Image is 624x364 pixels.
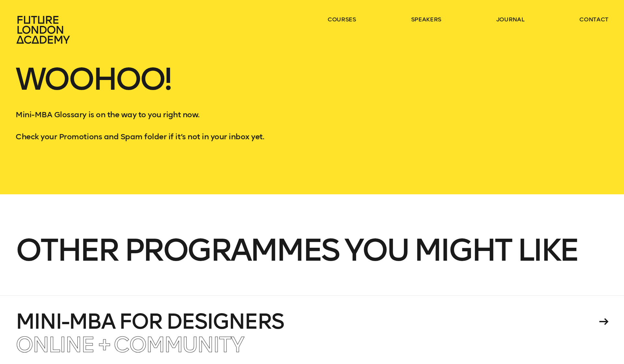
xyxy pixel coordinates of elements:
[16,311,597,332] h4: Mini-MBA for Designers
[16,332,243,358] span: Online + Community
[16,131,608,142] p: Check your Promotions and Spam folder if it’s not in your inbox yet.
[496,16,525,23] a: journal
[328,16,356,23] a: courses
[16,65,608,109] h1: Woohoo!
[411,16,441,23] a: speakers
[579,16,608,23] a: contact
[16,231,577,269] span: Other programmes you might like
[16,109,608,120] p: Mini-MBA Glossary is on the way to you right now.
